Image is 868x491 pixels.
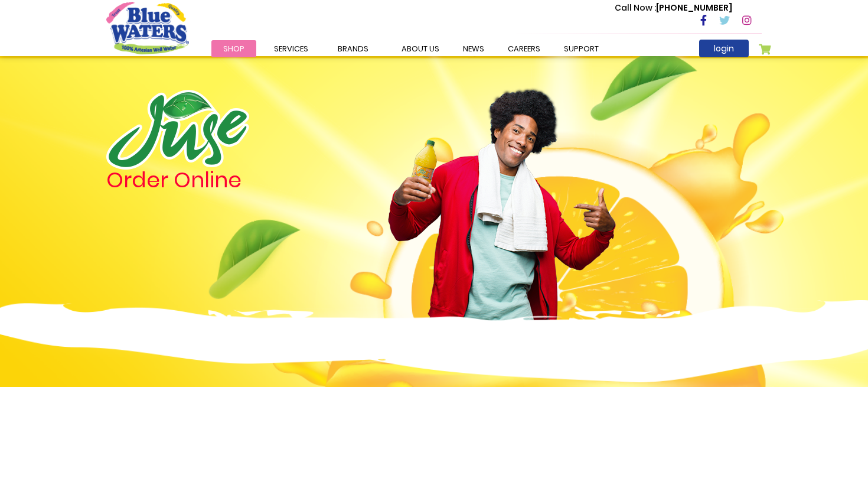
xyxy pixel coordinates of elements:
a: careers [496,40,552,57]
a: Brands [326,40,380,57]
a: login [699,40,749,57]
a: News [451,40,496,57]
a: Shop [211,40,256,57]
img: man.png [387,68,617,321]
a: Services [262,40,320,57]
span: Brands [338,43,368,54]
span: Services [274,43,308,54]
span: Call Now : [615,2,656,14]
p: [PHONE_NUMBER] [615,2,732,14]
a: store logo [106,2,189,54]
a: support [552,40,611,57]
img: logo [106,90,249,170]
span: Shop [223,43,244,54]
a: about us [390,40,451,57]
h4: Order Online [106,170,369,191]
